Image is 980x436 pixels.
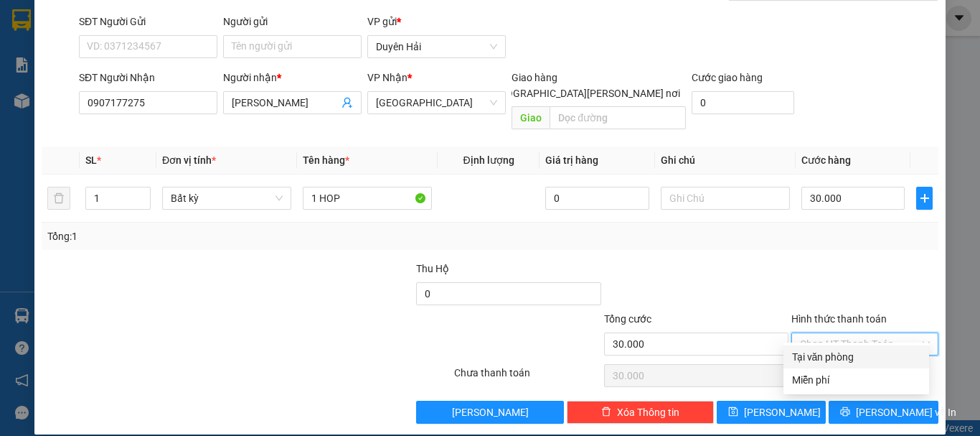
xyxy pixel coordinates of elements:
[47,187,70,210] button: delete
[91,91,240,111] div: 30.000
[792,349,920,365] div: Tại văn phòng
[550,106,686,129] input: Dọc đường
[744,404,821,420] span: [PERSON_NAME]
[829,401,938,424] button: printer[PERSON_NAME] và In
[91,94,111,109] span: CC :
[856,404,956,420] span: [PERSON_NAME] và In
[93,12,128,27] span: Nhận:
[617,404,679,420] span: Xóa Thông tin
[717,401,826,424] button: save[PERSON_NAME]
[545,154,598,166] span: Giá trị hàng
[171,187,283,209] span: Bất kỳ
[223,14,362,29] div: Người gửi
[484,85,686,101] span: [GEOGRAPHIC_DATA][PERSON_NAME] nơi
[376,92,497,113] span: Sài Gòn
[93,12,239,45] div: [GEOGRAPHIC_DATA]
[367,72,407,83] span: VP Nhận
[416,263,449,274] span: Thu Hộ
[453,365,603,390] div: Chưa thanh toán
[79,14,217,29] div: SĐT Người Gửi
[916,187,933,210] button: plus
[303,187,432,210] input: VD: Bàn, Ghế
[12,12,83,47] div: Duyên Hải
[47,228,380,244] div: Tổng: 1
[728,407,738,418] span: save
[792,372,920,388] div: Miễn phí
[692,91,794,114] input: Cước giao hàng
[376,36,497,57] span: Duyên Hải
[567,401,714,424] button: deleteXóa Thông tin
[604,313,651,325] span: Tổng cước
[463,154,514,166] span: Định lượng
[692,72,763,83] label: Cước giao hàng
[93,45,239,62] div: CUONG
[79,70,217,85] div: SĐT Người Nhận
[791,313,887,325] label: Hình thức thanh toán
[85,154,97,166] span: SL
[801,154,851,166] span: Cước hàng
[416,401,563,424] button: [PERSON_NAME]
[12,14,34,29] span: Gửi:
[341,97,353,108] span: user-add
[93,62,239,82] div: 0373486792
[512,72,557,83] span: Giao hàng
[655,147,796,175] th: Ghi chú
[512,106,550,129] span: Giao
[367,14,506,29] div: VP gửi
[601,407,611,418] span: delete
[545,187,649,210] input: 0
[303,154,349,166] span: Tên hàng
[452,404,529,420] span: [PERSON_NAME]
[917,193,932,204] span: plus
[661,187,790,210] input: Ghi Chú
[840,407,850,418] span: printer
[162,154,216,166] span: Đơn vị tính
[223,70,362,85] div: Người nhận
